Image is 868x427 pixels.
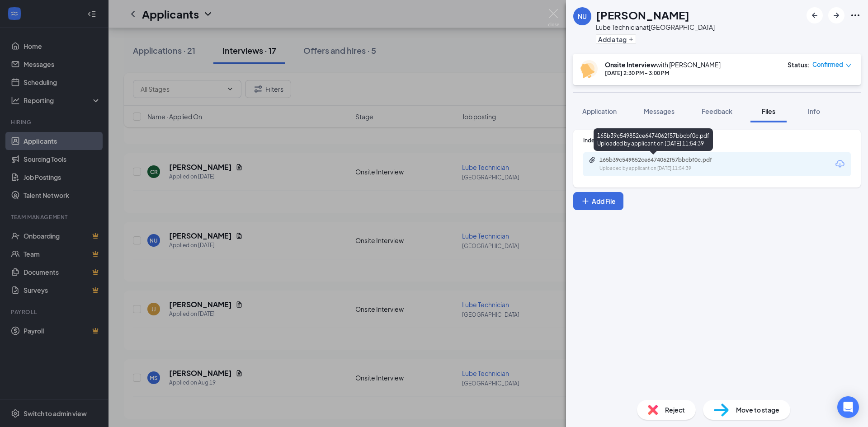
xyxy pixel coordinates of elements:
[835,159,845,169] svg: Download
[596,34,636,44] button: PlusAdd a tag
[582,107,617,115] span: Application
[812,60,843,69] span: Confirmed
[583,136,851,144] div: Indeed Resume
[809,10,820,21] svg: ArrowLeftNew
[850,10,861,21] svg: Ellipses
[828,7,844,23] button: ArrowRight
[665,405,685,415] span: Reject
[596,7,689,23] h1: [PERSON_NAME]
[599,165,735,172] div: Uploaded by applicant on [DATE] 11:54:39
[605,69,721,77] div: [DATE] 2:30 PM - 3:00 PM
[788,60,810,69] div: Status :
[837,396,859,418] div: Open Intercom Messenger
[702,107,732,115] span: Feedback
[807,7,823,23] button: ArrowLeftNew
[831,10,842,21] svg: ArrowRight
[736,405,779,415] span: Move to stage
[845,62,852,69] span: down
[581,197,590,206] svg: Plus
[589,156,735,172] a: Paperclip165b39c549852ce6474062f57bbcbf0c.pdfUploaded by applicant on [DATE] 11:54:39
[599,156,726,164] div: 165b39c549852ce6474062f57bbcbf0c.pdf
[762,107,775,115] span: Files
[594,128,713,151] div: 165b39c549852ce6474062f57bbcbf0c.pdf Uploaded by applicant on [DATE] 11:54:39
[578,12,587,21] div: NU
[605,61,656,69] b: Onsite Interview
[605,60,721,69] div: with [PERSON_NAME]
[589,156,596,164] svg: Paperclip
[596,23,715,32] div: Lube Technician at [GEOGRAPHIC_DATA]
[628,37,634,42] svg: Plus
[573,192,623,210] button: Add FilePlus
[644,107,675,115] span: Messages
[808,107,820,115] span: Info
